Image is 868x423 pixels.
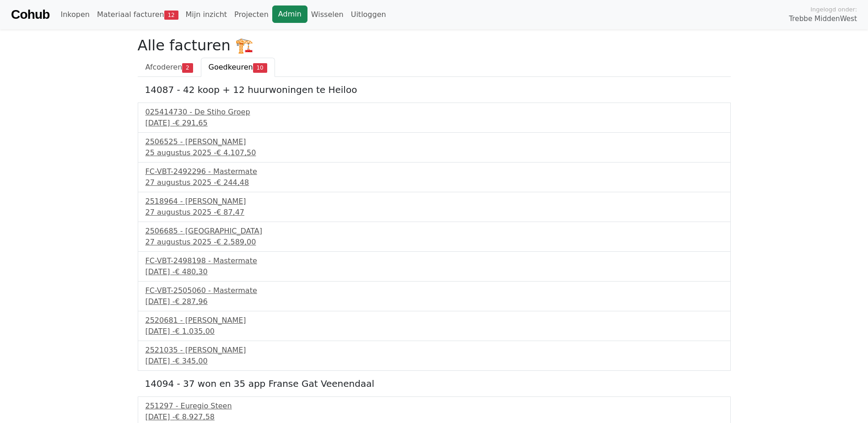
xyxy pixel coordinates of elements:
div: 2506685 - [GEOGRAPHIC_DATA] [146,226,723,237]
a: Afcoderen2 [138,58,201,77]
a: Cohub [11,4,49,26]
span: € 87,47 [216,208,244,217]
div: [DATE] - [146,118,723,129]
a: 2520681 - [PERSON_NAME][DATE] -€ 1.035,00 [146,315,723,337]
div: 2518964 - [PERSON_NAME] [146,196,723,207]
div: 025414730 - De Stiho Groep [146,107,723,118]
h5: 14094 - 37 won en 35 app Franse Gat Veenendaal [145,378,723,389]
a: 251297 - Euregio Steen[DATE] -€ 8.927,58 [146,401,723,423]
a: Projecten [231,5,272,24]
div: 2521035 - [PERSON_NAME] [146,345,723,356]
a: Wisselen [307,5,347,24]
a: 025414730 - De Stiho Groep[DATE] -€ 291,65 [146,107,723,129]
div: FC-VBT-2505060 - Mastermate [146,285,723,296]
div: 27 augustus 2025 - [146,237,723,248]
div: 2506525 - [PERSON_NAME] [146,136,723,147]
a: FC-VBT-2492296 - Mastermate27 augustus 2025 -€ 244,48 [146,166,723,188]
a: FC-VBT-2498198 - Mastermate[DATE] -€ 480,30 [146,255,723,277]
a: Goedkeuren10 [201,58,275,77]
span: Ingelogd onder: [810,5,857,14]
a: Uitloggen [347,5,390,24]
span: 2 [182,63,193,72]
span: € 2.589,00 [216,238,256,246]
span: Trebbe MiddenWest [789,14,857,24]
span: 12 [164,11,178,20]
div: 251297 - Euregio Steen [146,401,723,412]
a: FC-VBT-2505060 - Mastermate[DATE] -€ 287,96 [146,285,723,307]
span: € 4.107,50 [216,148,256,157]
span: 10 [253,63,267,72]
div: FC-VBT-2492296 - Mastermate [146,166,723,177]
div: [DATE] - [146,326,723,337]
span: € 345,00 [175,357,207,365]
a: 2506525 - [PERSON_NAME]25 augustus 2025 -€ 4.107,50 [146,136,723,158]
span: € 287,96 [175,297,207,306]
span: € 480,30 [175,267,207,276]
a: 2521035 - [PERSON_NAME][DATE] -€ 345,00 [146,345,723,367]
span: € 1.035,00 [175,327,215,336]
span: € 291,65 [175,119,207,127]
a: 2518964 - [PERSON_NAME]27 augustus 2025 -€ 87,47 [146,196,723,218]
h5: 14087 - 42 koop + 12 huurwoningen te Heiloo [145,84,723,95]
div: 27 augustus 2025 - [146,177,723,188]
span: Goedkeuren [209,63,253,71]
div: 2520681 - [PERSON_NAME] [146,315,723,326]
h2: Alle facturen 🏗️ [138,37,731,54]
a: Inkopen [57,5,93,24]
a: Materiaal facturen12 [93,5,182,24]
div: [DATE] - [146,412,723,423]
div: [DATE] - [146,356,723,367]
div: [DATE] - [146,296,723,307]
a: 2506685 - [GEOGRAPHIC_DATA]27 augustus 2025 -€ 2.589,00 [146,226,723,248]
div: 27 augustus 2025 - [146,207,723,218]
a: Admin [272,5,307,23]
div: FC-VBT-2498198 - Mastermate [146,255,723,266]
div: 25 augustus 2025 - [146,147,723,158]
a: Mijn inzicht [182,5,231,24]
div: [DATE] - [146,266,723,277]
span: € 244,48 [216,178,249,187]
span: Afcoderen [146,63,183,71]
span: € 8.927,58 [175,412,215,421]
